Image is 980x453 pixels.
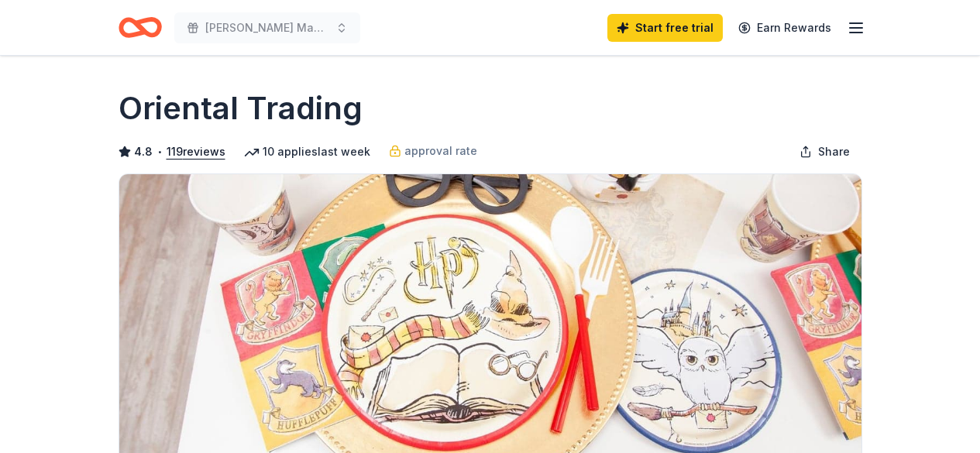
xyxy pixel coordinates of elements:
a: Home [119,9,162,46]
button: [PERSON_NAME] Maker's Market & Auction [174,12,360,43]
span: 4.8 [134,142,153,161]
span: [PERSON_NAME] Maker's Market & Auction [205,19,329,37]
span: • [156,146,162,158]
h1: Oriental Trading [119,87,363,130]
button: 119reviews [167,142,225,161]
a: approval rate [389,142,477,160]
span: Share [818,142,850,161]
span: approval rate [404,142,477,160]
div: 10 applies last week [244,142,370,161]
button: Share [787,136,862,167]
a: Start free trial [607,14,723,42]
a: Earn Rewards [729,14,841,42]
